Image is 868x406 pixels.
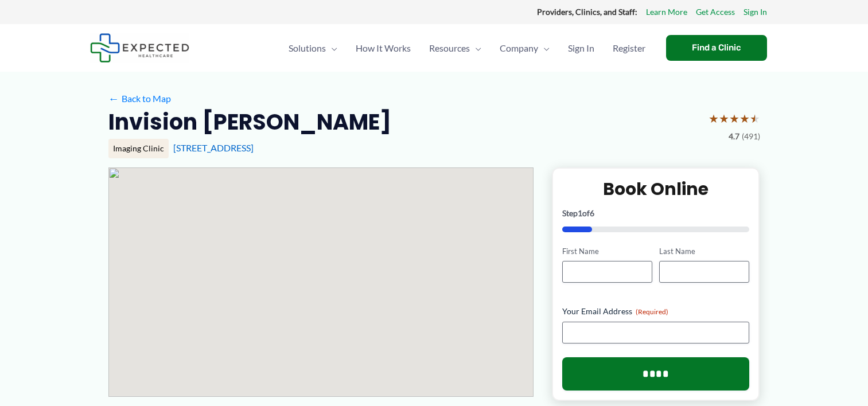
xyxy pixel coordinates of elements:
[326,28,337,68] span: Menu Toggle
[613,28,645,68] span: Register
[590,208,594,218] span: 6
[538,28,550,68] span: Menu Toggle
[90,33,189,63] img: Expected Healthcare Logo - side, dark font, small
[108,93,119,104] span: ←
[559,28,604,68] a: Sign In
[356,28,411,68] span: How It Works
[500,28,538,68] span: Company
[729,129,739,144] span: 4.7
[279,28,347,68] a: SolutionsMenu Toggle
[173,142,254,153] a: [STREET_ADDRESS]
[578,208,582,218] span: 1
[108,139,169,158] div: Imaging Clinic
[646,5,687,19] a: Learn More
[108,108,391,136] h2: Invision [PERSON_NAME]
[636,307,668,316] span: (Required)
[604,28,655,68] a: Register
[696,5,735,19] a: Get Access
[537,7,637,17] strong: Providers, Clinics, and Staff:
[470,28,481,68] span: Menu Toggle
[429,28,470,68] span: Resources
[289,28,326,68] span: Solutions
[562,209,750,217] p: Step of
[666,35,767,61] a: Find a Clinic
[108,90,171,107] a: ←Back to Map
[568,28,594,68] span: Sign In
[562,246,652,257] label: First Name
[719,108,729,129] span: ★
[347,28,420,68] a: How It Works
[279,28,655,68] nav: Primary Site Navigation
[659,246,749,257] label: Last Name
[750,108,760,129] span: ★
[739,108,750,129] span: ★
[742,129,760,144] span: (491)
[562,178,750,200] h2: Book Online
[709,108,719,129] span: ★
[744,5,767,19] a: Sign In
[491,28,559,68] a: CompanyMenu Toggle
[420,28,491,68] a: ResourcesMenu Toggle
[562,306,750,317] label: Your Email Address
[729,108,739,129] span: ★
